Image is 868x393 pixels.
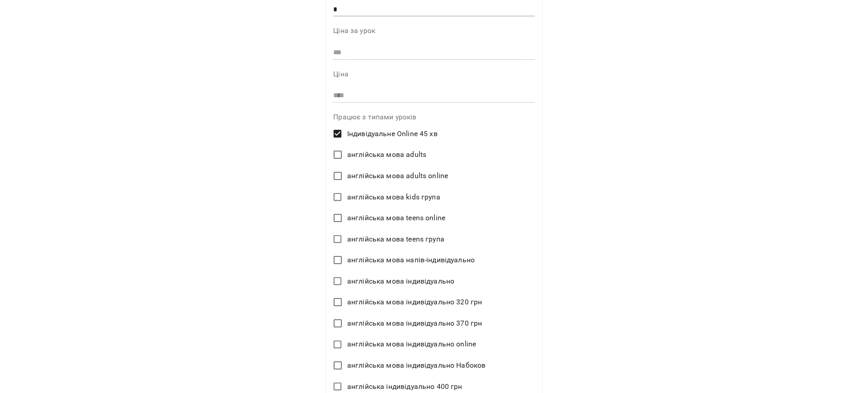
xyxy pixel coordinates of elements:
label: Працює з типами уроків [333,114,534,121]
span: англійська мова kids група [347,192,440,203]
span: англійська мова напів-індивідуально [347,255,475,265]
span: англійська мова індивідуально 370 грн [347,318,482,329]
span: англійська мова adults online [347,170,448,181]
span: англійська мова adults [347,149,426,160]
span: англійська мова індивідуально 320 грн [347,297,482,308]
span: англійська мова індивідуально online [347,339,476,350]
span: англійська мова індивідуально Набоков [347,360,486,371]
span: англійська мова індивідуально [347,276,454,287]
span: англійська мова teens група [347,234,444,245]
label: Ціна [333,71,534,78]
label: Ціна за урок [333,27,534,34]
span: англійська індивідуально 400 грн [347,381,462,392]
span: англійська мова teens online [347,213,445,223]
span: Індивідуальне Online 45 хв [347,128,438,139]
